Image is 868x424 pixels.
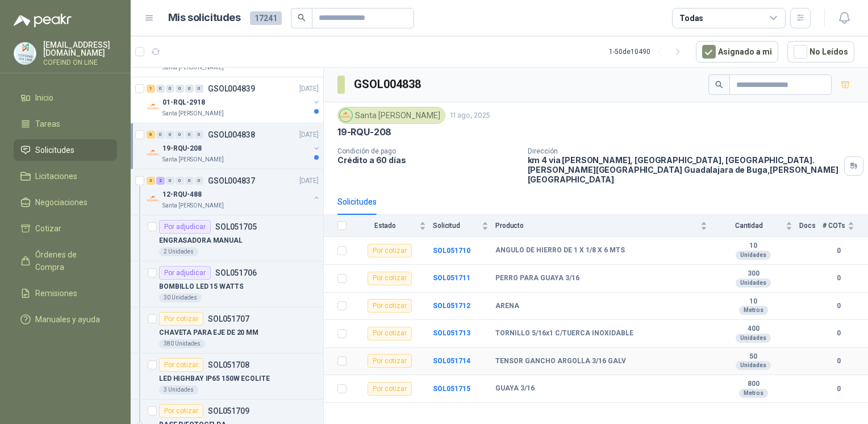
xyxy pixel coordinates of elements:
div: Por cotizar [368,354,412,368]
span: Producto [495,222,698,230]
th: Cantidad [714,215,799,237]
b: PERRO PARA GUAYA 3/16 [495,274,579,283]
p: SOL051708 [208,361,249,369]
th: # COTs [823,215,868,237]
a: 6 0 0 0 0 0 GSOL004838[DATE] Company Logo19-RQU-208Santa [PERSON_NAME] [147,128,321,164]
p: [DATE] [299,176,319,186]
a: SOL051715 [433,385,470,393]
div: 1 - 50 de 10490 [609,43,687,61]
span: Solicitud [433,222,479,230]
h3: GSOL004838 [354,76,423,93]
p: CHAVETA PARA EJE DE 20 MM [159,327,258,338]
span: Cantidad [714,222,783,230]
th: Solicitud [433,215,495,237]
a: Tareas [14,113,117,135]
div: 0 [185,85,194,93]
div: 0 [195,85,203,93]
span: Solicitudes [35,144,74,156]
a: SOL051712 [433,302,470,310]
div: Por cotizar [368,327,412,340]
div: 3 [147,177,155,185]
th: Producto [495,215,714,237]
div: 0 [176,177,184,185]
div: Solicitudes [337,196,377,208]
img: Company Logo [147,146,160,160]
img: Logo peakr [14,14,72,27]
div: 0 [166,177,174,185]
a: SOL051714 [433,357,470,365]
p: SOL051705 [215,223,257,231]
div: 2 [156,177,165,185]
div: 0 [195,131,203,139]
p: [DATE] [299,130,319,140]
div: Por cotizar [368,382,412,396]
span: Manuales y ayuda [35,313,100,326]
div: 0 [176,85,184,93]
span: Negociaciones [35,196,87,209]
p: 19-RQU-208 [337,126,391,138]
div: 0 [185,131,194,139]
div: Unidades [736,334,771,343]
p: LED HIGHBAY IP65 150W ECOLITE [159,373,270,384]
p: GSOL004838 [208,131,255,139]
img: Company Logo [147,192,160,206]
div: Unidades [736,361,771,370]
div: 30 Unidades [159,293,202,302]
span: search [715,81,723,89]
a: Solicitudes [14,139,117,161]
b: TORNILLO 5/16x1 C/TUERCA INOXIDABLE [495,329,633,338]
button: No Leídos [787,41,854,63]
b: 400 [714,325,792,334]
h1: Mis solicitudes [168,10,241,26]
b: 0 [823,356,854,367]
p: Santa [PERSON_NAME] [162,63,224,72]
b: 0 [823,328,854,339]
a: SOL051710 [433,247,470,255]
b: ARENA [495,302,519,311]
img: Company Logo [340,109,352,122]
a: SOL051713 [433,329,470,337]
b: 0 [823,384,854,394]
div: Metros [739,389,768,398]
span: Inicio [35,92,53,104]
a: Por cotizarSOL051707CHAVETA PARA EJE DE 20 MM380 Unidades [131,307,323,354]
div: Por cotizar [159,358,203,372]
a: Inicio [14,87,117,109]
a: SOL051711 [433,274,470,282]
span: # COTs [823,222,845,230]
div: Por adjudicar [159,220,211,234]
div: 380 Unidades [159,339,205,348]
span: Remisiones [35,287,77,300]
div: Por cotizar [368,272,412,285]
div: Por cotizar [368,244,412,257]
a: Negociaciones [14,192,117,213]
p: km 4 via [PERSON_NAME], [GEOGRAPHIC_DATA], [GEOGRAPHIC_DATA]. [PERSON_NAME][GEOGRAPHIC_DATA] Guad... [528,155,840,184]
span: Tareas [35,118,60,130]
p: 12-RQU-488 [162,189,202,200]
span: Licitaciones [35,170,77,182]
div: 0 [176,131,184,139]
p: [DATE] [299,84,319,94]
div: 1 [147,85,155,93]
div: Por cotizar [368,299,412,313]
p: SOL051709 [208,407,249,415]
p: SOL051706 [215,269,257,277]
p: [EMAIL_ADDRESS][DOMAIN_NAME] [43,41,117,57]
a: Licitaciones [14,165,117,187]
p: GSOL004839 [208,85,255,93]
a: Cotizar [14,218,117,239]
button: Asignado a mi [696,41,778,63]
div: 0 [166,131,174,139]
b: 0 [823,246,854,256]
th: Estado [353,215,433,237]
p: GSOL004837 [208,177,255,185]
p: 19-RQU-208 [162,143,202,154]
div: Todas [679,12,703,24]
img: Company Logo [14,43,36,64]
a: Órdenes de Compra [14,244,117,278]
